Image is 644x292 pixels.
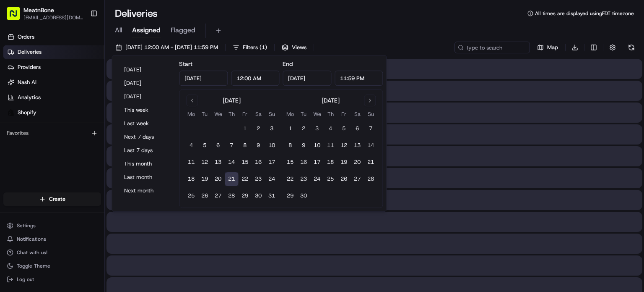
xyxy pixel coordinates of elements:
button: 20 [211,172,225,186]
span: Wisdom [PERSON_NAME] [26,130,89,137]
span: Pylon [83,208,101,214]
button: Notifications [3,233,101,245]
button: 10 [265,139,278,152]
button: Create [3,192,101,206]
button: 10 [310,139,324,152]
button: Chat with us! [3,247,101,258]
button: 2 [297,122,310,135]
button: MeatnBone[EMAIL_ADDRESS][DOMAIN_NAME] [3,3,87,24]
span: Views [292,44,306,51]
a: 💻API Documentation [68,184,138,199]
a: Analytics [3,91,104,104]
button: Last month [120,171,171,183]
span: All [115,25,122,35]
span: Chat with us! [17,249,47,256]
button: Next 7 days [120,131,171,143]
span: Filters [243,44,267,51]
button: 1 [238,122,252,135]
a: Deliveries [3,45,104,59]
button: 1 [283,122,297,135]
a: 📗Knowledge Base [5,184,68,199]
span: Settings [17,222,36,229]
button: 17 [265,155,278,169]
button: 6 [351,122,364,135]
span: Map [547,44,558,51]
button: Last week [120,118,171,129]
button: 21 [225,172,238,186]
img: Wisdom Oko [8,145,22,161]
img: Nash [8,8,25,25]
button: 2 [252,122,265,135]
button: 3 [310,122,324,135]
button: 30 [252,189,265,203]
button: 25 [324,172,337,186]
input: Clear [22,54,138,63]
span: Log out [17,276,34,283]
th: Friday [238,110,252,118]
span: Wisdom [PERSON_NAME] [26,153,89,159]
span: Shopify [18,109,36,116]
span: [DATE] [96,130,113,137]
span: • [91,153,94,159]
button: 5 [337,122,351,135]
button: [DATE] [120,64,171,76]
button: 22 [238,172,252,186]
th: Thursday [225,110,238,118]
div: 💻 [71,188,78,195]
button: 13 [351,139,364,152]
input: Date [283,71,331,86]
button: 20 [351,155,364,169]
button: 27 [351,172,364,186]
button: Views [278,42,310,53]
button: Settings [3,220,101,231]
span: Nash AI [18,79,36,86]
p: Welcome 👋 [8,33,153,47]
span: Toggle Theme [17,263,50,269]
button: This month [120,158,171,170]
button: 18 [184,172,198,186]
button: 11 [324,139,337,152]
img: 8571987876998_91fb9ceb93ad5c398215_72.jpg [18,80,33,95]
button: 19 [198,172,211,186]
button: 7 [364,122,377,135]
span: ( 1 ) [260,44,267,51]
th: Monday [283,110,297,118]
button: Log out [3,274,101,285]
button: 17 [310,155,324,169]
div: Favorites [3,126,101,140]
button: 15 [283,155,297,169]
button: 14 [225,155,238,169]
span: [DATE] 12:00 AM - [DATE] 11:59 PM [125,44,218,51]
button: [EMAIL_ADDRESS][DOMAIN_NAME] [23,14,83,21]
button: MeatnBone [23,6,54,14]
button: 26 [337,172,351,186]
h1: Deliveries [115,7,158,20]
button: [DATE] [120,77,171,89]
div: Start new chat [38,80,138,88]
button: [DATE] 12:00 AM - [DATE] 11:59 PM [112,42,222,53]
span: Providers [18,63,41,71]
button: 28 [364,172,377,186]
th: Wednesday [310,110,324,118]
label: End [283,60,293,68]
span: API Documentation [79,187,135,196]
button: Go to previous month [186,95,198,106]
th: Tuesday [198,110,211,118]
div: Past conversations [8,109,56,116]
span: [DATE] [96,153,113,159]
button: Filters(1) [229,42,271,53]
input: Time [335,71,383,86]
button: 30 [297,189,310,203]
button: 4 [184,139,198,152]
div: [DATE] [223,96,241,105]
button: 5 [198,139,211,152]
th: Saturday [252,110,265,118]
span: All times are displayed using EDT timezone [535,10,634,17]
button: Next month [120,185,171,197]
img: 1736555255976-a54dd68f-1ca7-489b-9aae-adbdc363a1c4 [17,153,23,160]
button: 16 [252,155,265,169]
button: 13 [211,155,225,169]
button: This week [120,104,171,116]
button: 11 [184,155,198,169]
